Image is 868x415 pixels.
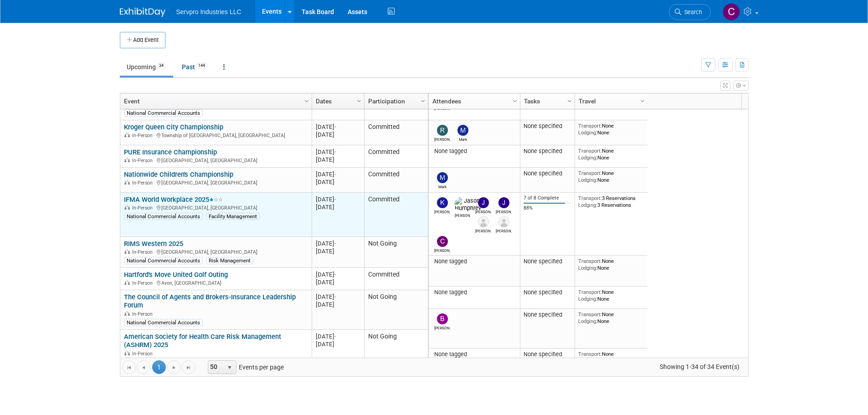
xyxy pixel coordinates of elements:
[364,120,428,145] td: Committed
[208,361,224,374] span: 50
[578,177,597,183] span: Lodging:
[578,202,597,208] span: Lodging:
[316,170,360,178] div: [DATE]
[124,293,296,310] a: The Council of Agents and Brokers-Insurance Leadership Forum
[578,148,644,161] div: None None
[434,208,450,214] div: Kevin Wofford
[498,216,509,227] img: Matt Post
[124,179,308,186] div: [GEOGRAPHIC_DATA], [GEOGRAPHIC_DATA]
[152,360,166,374] span: 1
[124,131,308,139] div: Township of [GEOGRAPHIC_DATA], [GEOGRAPHIC_DATA]
[124,271,228,279] a: Hartford's Move United Golf Outing
[124,123,223,131] a: Kroger Queen City Championship
[578,351,602,357] span: Transport:
[432,351,516,358] div: None tagged
[124,240,183,248] a: RIMS Western 2025
[125,364,133,371] span: Go to the first page
[124,156,308,164] div: [GEOGRAPHIC_DATA], [GEOGRAPHIC_DATA]
[364,145,428,168] td: Committed
[364,268,428,290] td: Committed
[124,257,203,264] div: National Commercial Accounts
[334,333,336,340] span: -
[578,154,597,161] span: Lodging:
[368,93,422,109] a: Participation
[578,123,644,136] div: None None
[434,247,450,253] div: Chris Chassagneux
[334,196,336,203] span: -
[334,123,336,130] span: -
[120,32,165,48] button: Add Event
[578,289,644,302] div: None None
[437,313,448,324] img: Brian Donnelly
[124,195,223,204] a: IFMA World Workplace 2025
[206,213,260,220] div: Facility Management
[316,278,360,286] div: [DATE]
[637,93,647,107] a: Column Settings
[316,247,360,255] div: [DATE]
[316,148,360,156] div: [DATE]
[132,351,155,357] span: In-Person
[316,271,360,278] div: [DATE]
[334,149,336,155] span: -
[316,333,360,340] div: [DATE]
[303,97,310,105] span: Column Settings
[137,360,150,374] a: Go to the previous page
[302,93,312,107] a: Column Settings
[156,62,166,69] span: 34
[316,178,360,186] div: [DATE]
[132,158,155,164] span: In-Person
[364,330,428,369] td: Not Going
[124,148,217,156] a: PURE Insurance Championship
[578,170,602,176] span: Transport:
[578,311,602,318] span: Transport:
[418,93,428,107] a: Column Settings
[316,203,360,211] div: [DATE]
[434,136,450,142] div: Rick Dubois
[124,319,203,326] div: National Commercial Accounts
[122,360,136,374] a: Go to the first page
[124,109,203,117] div: National Commercial Accounts
[578,258,602,264] span: Transport:
[475,227,491,233] div: Amy Fox
[226,364,233,371] span: select
[124,248,308,256] div: [GEOGRAPHIC_DATA], [GEOGRAPHIC_DATA]
[475,208,491,214] div: Jay Reynolds
[334,271,336,278] span: -
[496,227,512,233] div: Matt Post
[681,9,702,15] span: Search
[206,257,253,264] div: Risk Management
[124,213,203,220] div: National Commercial Accounts
[478,197,489,208] img: Jay Reynolds
[140,364,147,371] span: Go to the previous page
[132,205,155,211] span: In-Person
[511,97,519,105] span: Column Settings
[124,311,130,316] img: In-Person Event
[364,237,428,268] td: Not Going
[124,93,306,109] a: Event
[167,360,181,374] a: Go to the next page
[355,97,363,105] span: Column Settings
[723,3,740,20] img: Chris Chassagneux
[316,195,360,203] div: [DATE]
[124,333,281,349] a: American Society for Health Care Risk Management (ASHRM) 2025
[316,301,360,308] div: [DATE]
[334,240,336,247] span: -
[669,4,711,20] a: Search
[316,293,360,301] div: [DATE]
[578,148,602,154] span: Transport:
[316,340,360,348] div: [DATE]
[432,289,516,296] div: None tagged
[432,93,514,109] a: Attendees
[510,93,520,107] a: Column Settings
[334,171,336,178] span: -
[578,318,597,324] span: Lodging:
[578,123,602,129] span: Transport:
[176,8,241,15] span: Servpro Industries LLC
[524,351,571,358] div: None specified
[524,311,571,318] div: None specified
[578,195,644,208] div: 3 Reservations 3 Reservations
[316,240,360,247] div: [DATE]
[524,123,571,130] div: None specified
[185,364,192,371] span: Go to the last page
[566,97,573,105] span: Column Settings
